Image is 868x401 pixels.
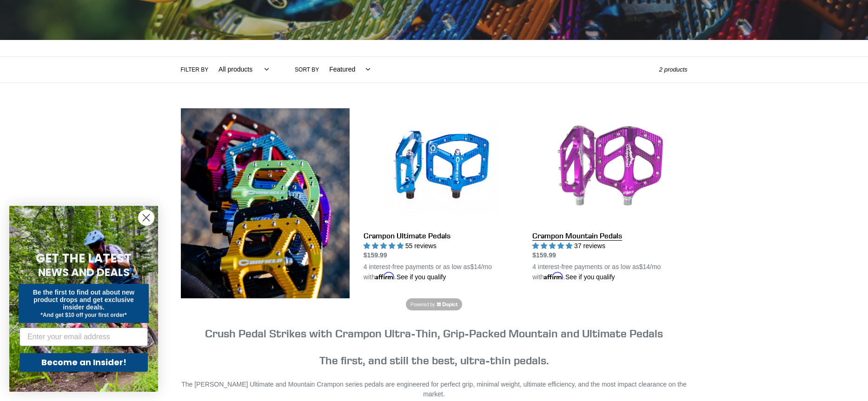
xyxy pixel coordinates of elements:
[20,353,148,372] button: Become an Insider!
[33,289,135,311] span: Be the first to find out about new product drops and get exclusive insider deals.
[205,326,663,340] strong: Crush Pedal Strikes with Crampon Ultra-Thin, Grip-Packed Mountain and Ultimate Pedals
[659,66,688,73] span: 2 products
[411,301,435,308] span: Powered by
[181,380,688,399] p: The [PERSON_NAME] Ultimate and Mountain Crampon series pedals are engineered for perfect grip, mi...
[295,66,319,74] label: Sort by
[38,265,130,280] span: NEWS AND DEALS
[40,312,126,318] span: *And get $10 off your first order*
[181,66,209,74] label: Filter by
[406,298,462,310] a: Powered by
[138,210,154,226] button: Close dialog
[181,327,688,367] h3: The first, and still the best, ultra-thin pedals.
[20,328,148,346] input: Enter your email address
[36,250,132,267] span: GET THE LATEST
[181,108,350,299] img: Content block image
